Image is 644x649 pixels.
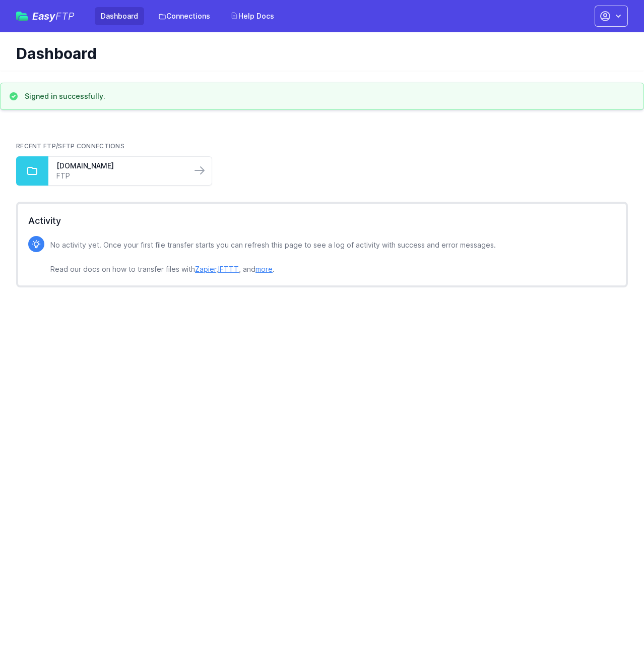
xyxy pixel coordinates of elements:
[218,265,239,273] a: IFTTT
[56,171,183,181] a: FTP
[16,142,628,150] h2: Recent FTP/SFTP Connections
[195,265,216,273] a: Zapier
[25,91,105,101] h3: Signed in successfully.
[152,7,216,25] a: Connections
[16,11,75,21] a: EasyFTP
[56,161,183,171] a: [DOMAIN_NAME]
[16,12,28,21] img: easyftp_logo.png
[32,11,75,21] span: Easy
[255,265,273,273] a: more
[224,7,280,25] a: Help Docs
[55,10,75,22] span: FTP
[50,239,496,275] p: No activity yet. Once your first file transfer starts you can refresh this page to see a log of a...
[28,214,616,228] h2: Activity
[16,44,620,63] h1: Dashboard
[95,7,144,25] a: Dashboard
